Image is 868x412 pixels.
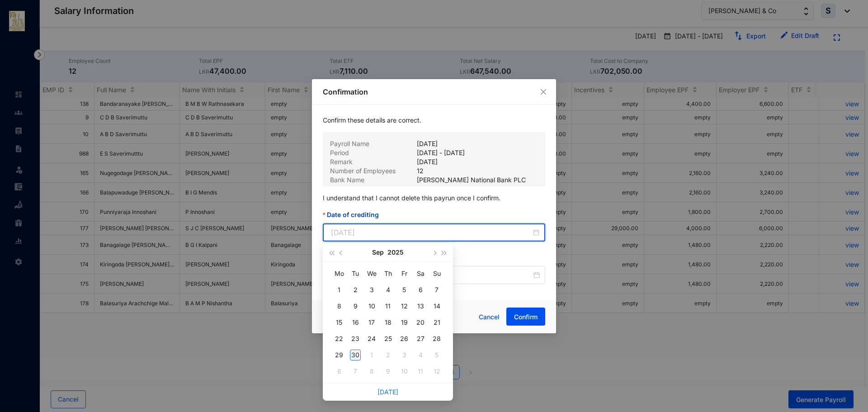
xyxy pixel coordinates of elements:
[412,298,429,314] td: 2025-09-13
[431,366,442,377] div: 12
[347,282,363,298] td: 2025-09-02
[429,331,445,347] td: 2025-09-28
[396,282,412,298] td: 2025-09-05
[331,227,531,238] input: Date of crediting
[382,333,393,344] div: 25
[363,298,380,314] td: 2025-09-10
[417,157,438,166] p: [DATE]
[399,350,410,360] div: 3
[331,282,347,298] td: 2025-09-01
[366,301,377,312] div: 10
[412,314,429,331] td: 2025-09-20
[399,366,410,377] div: 10
[429,314,445,331] td: 2025-09-21
[412,347,429,363] td: 2025-10-04
[431,333,442,344] div: 28
[396,363,412,379] td: 2025-10-10
[334,333,344,344] div: 22
[429,347,445,363] td: 2025-10-05
[479,312,500,322] span: Cancel
[330,148,417,157] p: Period
[330,157,417,166] p: Remark
[380,331,396,347] td: 2025-09-25
[331,314,347,331] td: 2025-09-15
[380,363,396,379] td: 2025-10-09
[366,366,377,377] div: 8
[323,116,545,132] p: Confirm these details are correct.
[347,347,363,363] td: 2025-09-30
[399,333,410,344] div: 26
[334,301,344,312] div: 8
[377,388,398,396] a: [DATE]
[331,265,347,282] th: Mo
[417,139,438,148] p: [DATE]
[347,265,363,282] th: Tu
[382,301,393,312] div: 11
[331,347,347,363] td: 2025-09-29
[417,166,424,175] p: 12
[382,284,393,295] div: 4
[514,313,538,322] span: Confirm
[372,243,384,261] button: Sep
[363,265,380,282] th: We
[363,331,380,347] td: 2025-09-24
[382,366,393,377] div: 9
[399,317,410,328] div: 19
[412,282,429,298] td: 2025-09-06
[429,282,445,298] td: 2025-09-07
[380,298,396,314] td: 2025-09-11
[415,317,426,328] div: 20
[350,350,361,360] div: 30
[331,331,347,347] td: 2025-09-22
[363,363,380,379] td: 2025-10-08
[431,284,442,295] div: 7
[429,363,445,379] td: 2025-10-12
[399,301,410,312] div: 12
[538,87,548,97] button: Close
[415,284,426,295] div: 6
[431,350,442,360] div: 5
[347,298,363,314] td: 2025-09-09
[396,265,412,282] th: Fr
[380,314,396,331] td: 2025-09-18
[415,333,426,344] div: 27
[417,148,465,157] p: [DATE] - [DATE]
[396,314,412,331] td: 2025-09-19
[363,282,380,298] td: 2025-09-03
[506,308,545,326] button: Confirm
[330,175,417,185] p: Bank Name
[347,314,363,331] td: 2025-09-16
[399,284,410,295] div: 5
[396,298,412,314] td: 2025-09-12
[334,284,344,295] div: 1
[396,331,412,347] td: 2025-09-26
[366,350,377,360] div: 1
[431,301,442,312] div: 14
[417,175,526,185] p: [PERSON_NAME] National Bank PLC
[415,350,426,360] div: 4
[330,139,417,148] p: Payroll Name
[363,347,380,363] td: 2025-10-01
[415,366,426,377] div: 11
[330,166,417,175] p: Number of Employees
[415,301,426,312] div: 13
[350,366,361,377] div: 7
[382,350,393,360] div: 2
[412,331,429,347] td: 2025-09-27
[366,317,377,328] div: 17
[350,284,361,295] div: 2
[350,333,361,344] div: 23
[334,317,344,328] div: 15
[412,363,429,379] td: 2025-10-11
[363,314,380,331] td: 2025-09-17
[334,366,344,377] div: 6
[429,265,445,282] th: Su
[366,284,377,295] div: 3
[396,347,412,363] td: 2025-10-03
[366,333,377,344] div: 24
[323,86,545,97] p: Confirmation
[331,298,347,314] td: 2025-09-08
[347,363,363,379] td: 2025-10-07
[334,350,344,360] div: 29
[350,301,361,312] div: 9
